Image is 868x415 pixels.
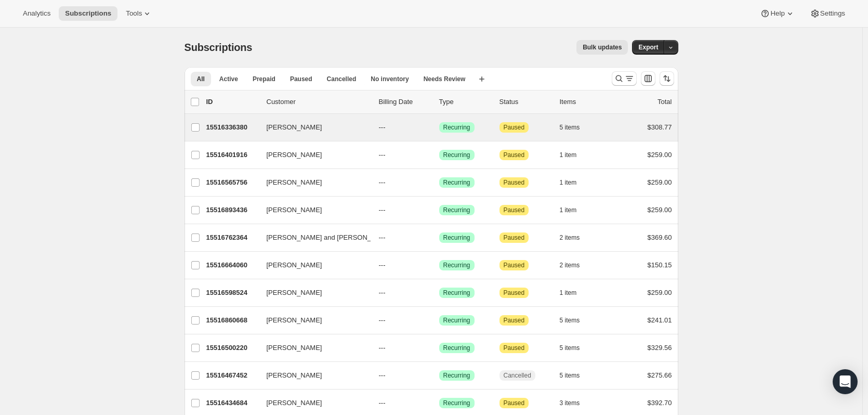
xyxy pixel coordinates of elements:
span: [PERSON_NAME] [267,288,322,298]
span: Recurring [443,206,470,214]
button: 1 item [560,148,588,162]
span: 1 item [560,178,577,187]
button: Sort the results [660,71,674,86]
span: --- [379,316,386,324]
div: 15516401916[PERSON_NAME]---SuccessRecurringAttentionPaused1 item$259.00 [206,148,672,162]
button: 5 items [560,341,591,355]
p: 15516893436 [206,205,258,215]
span: Paused [290,75,312,83]
span: Recurring [443,261,470,269]
button: 2 items [560,258,591,273]
button: Help [754,6,801,21]
span: [PERSON_NAME] and [PERSON_NAME] [PERSON_NAME] [267,232,450,243]
p: 15516434684 [206,398,258,408]
span: [PERSON_NAME] [267,398,322,408]
span: $259.00 [648,151,672,159]
span: [PERSON_NAME] [267,205,322,215]
span: 1 item [560,289,577,297]
p: 15516860668 [206,315,258,326]
button: [PERSON_NAME] [260,340,364,356]
span: Tools [126,9,142,18]
button: 1 item [560,175,588,190]
span: Cancelled [327,75,357,83]
p: 15516500220 [206,343,258,353]
div: 15516762364[PERSON_NAME] and [PERSON_NAME] [PERSON_NAME]---SuccessRecurringAttentionPaused2 items... [206,230,672,245]
span: $329.56 [648,344,672,352]
span: Recurring [443,399,470,407]
span: Export [638,43,658,51]
span: Recurring [443,344,470,352]
span: Recurring [443,316,470,325]
p: Total [657,97,672,107]
button: [PERSON_NAME] and [PERSON_NAME] [PERSON_NAME] [260,229,364,246]
div: 15516598524[PERSON_NAME]---SuccessRecurringAttentionPaused1 item$259.00 [206,286,672,300]
span: Paused [504,399,525,407]
span: Help [770,9,784,18]
button: Tools [120,6,159,21]
button: [PERSON_NAME] [260,395,364,411]
span: $308.77 [648,123,672,131]
button: [PERSON_NAME] [260,147,364,163]
span: $259.00 [648,289,672,296]
span: Recurring [443,123,470,132]
button: 2 items [560,230,591,245]
p: ID [206,97,258,107]
button: 5 items [560,120,591,135]
button: Export [632,40,664,55]
span: Recurring [443,371,470,380]
span: --- [379,344,386,352]
span: Recurring [443,234,470,242]
span: Paused [504,344,525,352]
button: 5 items [560,368,591,383]
p: 15516598524 [206,288,258,298]
button: 5 items [560,313,591,328]
button: 1 item [560,203,588,217]
span: 2 items [560,261,580,269]
span: Paused [504,151,525,159]
span: --- [379,123,386,131]
span: [PERSON_NAME] [267,150,322,160]
div: 15516860668[PERSON_NAME]---SuccessRecurringAttentionPaused5 items$241.01 [206,313,672,328]
div: 15516434684[PERSON_NAME]---SuccessRecurringAttentionPaused3 items$392.70 [206,396,672,410]
span: Paused [504,261,525,269]
span: Subscriptions [185,42,253,53]
p: 15516762364 [206,232,258,243]
span: Paused [504,178,525,187]
button: Analytics [17,6,57,21]
span: $259.00 [648,178,672,186]
button: [PERSON_NAME] [260,119,364,136]
div: Type [439,97,491,107]
div: Open Intercom Messenger [833,369,858,394]
button: [PERSON_NAME] [260,174,364,191]
span: Prepaid [253,75,275,83]
span: [PERSON_NAME] [267,260,322,270]
span: --- [379,151,386,159]
p: 15516467452 [206,370,258,381]
div: 15516664060[PERSON_NAME]---SuccessRecurringAttentionPaused2 items$150.15 [206,258,672,273]
p: 15516336380 [206,122,258,133]
span: [PERSON_NAME] [267,177,322,188]
span: 5 items [560,123,580,132]
p: 15516401916 [206,150,258,160]
span: Paused [504,289,525,297]
span: 3 items [560,399,580,407]
div: IDCustomerBilling DateTypeStatusItemsTotal [206,97,672,107]
span: $275.66 [648,371,672,379]
div: 15516565756[PERSON_NAME]---SuccessRecurringAttentionPaused1 item$259.00 [206,175,672,190]
p: 15516565756 [206,177,258,188]
span: Paused [504,206,525,214]
span: [PERSON_NAME] [267,343,322,353]
span: 5 items [560,316,580,325]
span: [PERSON_NAME] [267,122,322,133]
span: All [197,75,205,83]
button: 1 item [560,286,588,300]
span: $241.01 [648,316,672,324]
button: [PERSON_NAME] [260,257,364,274]
span: Bulk updates [583,43,622,51]
button: Search and filter results [612,71,637,86]
button: [PERSON_NAME] [260,312,364,329]
span: $259.00 [648,206,672,214]
span: Recurring [443,151,470,159]
span: [PERSON_NAME] [267,315,322,326]
span: 1 item [560,151,577,159]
